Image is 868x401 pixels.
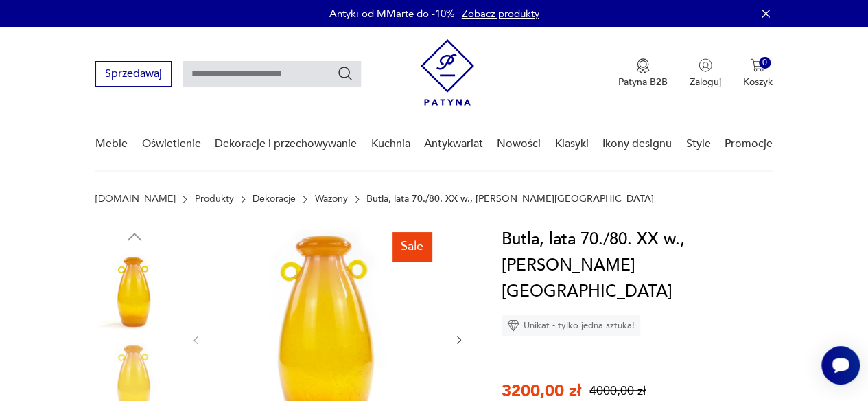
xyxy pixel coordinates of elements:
a: Kuchnia [371,117,410,170]
p: Patyna B2B [618,76,668,89]
button: Zaloguj [690,58,721,89]
a: Ikony designu [602,117,672,170]
img: Ikona medalu [636,58,650,73]
a: [DOMAIN_NAME] [95,194,176,205]
a: Wazony [315,194,348,205]
img: Ikona diamentu [507,319,519,332]
iframe: Smartsupp widget button [821,346,860,385]
div: Unikat - tylko jedna sztuka! [502,315,640,336]
div: Sale [392,232,432,261]
a: Zobacz produkty [462,7,539,21]
p: Butla, lata 70./80. XX w., [PERSON_NAME][GEOGRAPHIC_DATA] [366,194,654,205]
button: Patyna B2B [618,58,668,89]
a: Antykwariat [424,117,483,170]
p: 4000,00 zł [589,382,646,400]
a: Promocje [725,117,773,170]
button: Sprzedawaj [95,61,172,87]
a: Dekoracje [253,194,296,205]
img: Patyna - sklep z meblami i dekoracjami vintage [421,39,474,106]
button: 0Koszyk [743,58,773,89]
p: Koszyk [743,76,773,89]
a: Style [685,117,710,170]
img: Ikonka użytkownika [699,58,712,72]
a: Ikona medaluPatyna B2B [618,58,668,89]
h1: Butla, lata 70./80. XX w., [PERSON_NAME][GEOGRAPHIC_DATA] [502,227,773,305]
a: Dekoracje i przechowywanie [215,117,357,170]
a: Produkty [195,194,234,205]
img: Ikona koszyka [751,58,764,72]
a: Oświetlenie [142,117,201,170]
p: Zaloguj [690,76,721,89]
a: Meble [95,117,128,170]
img: Zdjęcie produktu Butla, lata 70./80. XX w., Z. Horbowy [95,254,174,332]
a: Sprzedawaj [95,70,172,80]
a: Klasyki [555,117,589,170]
button: Szukaj [337,65,353,82]
p: Antyki od MMarte do -10% [329,7,455,21]
a: Nowości [497,117,541,170]
div: 0 [759,57,771,69]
